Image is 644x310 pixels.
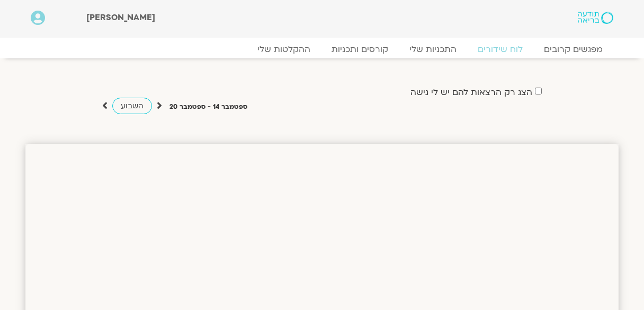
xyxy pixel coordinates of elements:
[321,44,399,55] a: קורסים ותכניות
[533,44,613,55] a: מפגשים קרובים
[169,101,247,113] p: ספטמבר 14 - ספטמבר 20
[31,44,613,55] nav: Menu
[247,44,321,55] a: ההקלטות שלי
[410,88,532,97] label: הצג רק הרצאות להם יש לי גישה
[121,101,144,111] span: השבוע
[399,44,467,55] a: התכניות שלי
[112,98,152,114] a: השבוע
[467,44,533,55] a: לוח שידורים
[86,12,155,23] span: [PERSON_NAME]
